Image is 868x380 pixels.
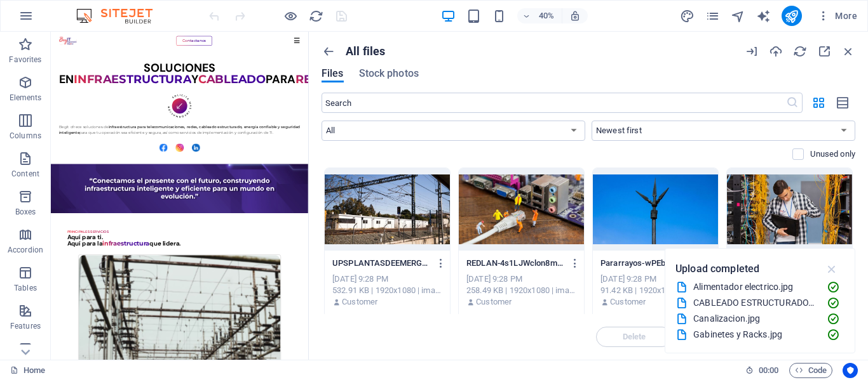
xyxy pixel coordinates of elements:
p: Accordion [8,245,43,255]
div: Alimentador electrico.jpg [693,280,817,294]
div: Gabinetes y Racks.jpg [693,327,817,342]
p: Favorites [9,55,41,65]
i: Close [841,44,855,58]
span: Files [322,66,344,81]
p: Features [10,321,41,331]
p: All files [346,44,385,58]
button: pages [705,8,721,23]
i: Reload page [309,9,323,23]
button: navigator [731,8,746,23]
div: 91.42 KB | 1920x1080 | image/jpeg [600,285,710,296]
div: CABLEADO ESTRUCTURADO.jpg [693,296,817,310]
p: Tables [14,283,37,293]
p: Displays only files that are not in use on the website. Files added during this session can still... [810,148,855,160]
p: REDLAN-4s1LJWclon8mP4vBkGi0kw.jpg [466,258,564,269]
p: UPSPLANTASDEEMERGENCIA-Zata0BnatQE5NNtz-Oh8Wg.jpg [332,258,430,269]
p: Customer [610,296,646,308]
button: text_generator [756,8,771,23]
div: Canalizacion.jpg [693,311,817,326]
h6: Session time [745,363,779,378]
img: Editor Logo [73,8,168,23]
i: Upload [769,44,783,58]
div: [DATE] 9:28 PM [332,273,442,285]
i: URL import [745,44,759,58]
p: Content [11,169,39,179]
i: Design (Ctrl+Alt+Y) [680,9,695,23]
p: Customer [476,296,512,308]
p: Boxes [15,207,36,217]
div: [DATE] 9:28 PM [466,273,576,285]
span: More [817,10,857,22]
span: Code [795,363,827,378]
button: More [812,6,862,26]
i: Pages (Ctrl+Alt+S) [705,9,720,23]
i: Reload [793,44,807,58]
button: Code [789,363,832,378]
p: Pararrayos-wPEb6BNbv_Uap3ql4ojkcQ.jpg [600,258,698,269]
p: Customer [342,296,377,308]
button: publish [782,6,802,26]
h6: 40% [536,8,557,23]
button: 40% [517,8,562,23]
span: 00 00 [759,363,778,378]
i: Show all folders [322,44,336,58]
i: Navigator [731,9,745,23]
p: Elements [10,93,42,103]
div: 258.49 KB | 1920x1080 | image/jpeg [466,285,576,296]
p: Columns [10,131,41,141]
div: 532.91 KB | 1920x1080 | image/jpeg [332,285,442,296]
span: : [768,365,770,375]
input: Search [322,93,786,113]
p: Upload completed [675,261,759,277]
i: Maximize [817,44,831,58]
button: Click here to leave preview mode and continue editing [283,8,298,23]
a: Click to cancel selection. Double-click to open Pages [10,363,45,378]
div: [DATE] 9:28 PM [600,273,710,285]
i: AI Writer [756,9,771,23]
span: Stock photos [359,66,419,81]
button: Usercentrics [843,363,858,378]
button: design [680,8,695,23]
i: On resize automatically adjust zoom level to fit chosen device. [569,10,581,22]
button: reload [308,8,323,23]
